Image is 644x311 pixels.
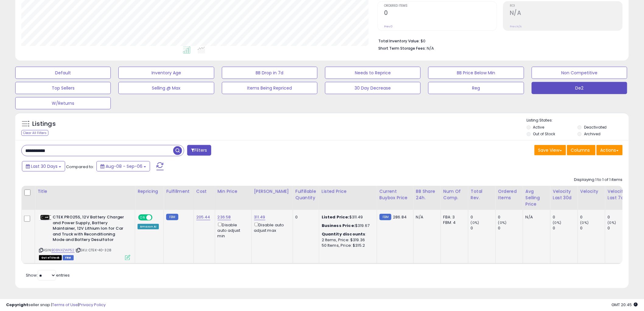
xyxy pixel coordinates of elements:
[380,214,391,220] small: FBM
[580,214,605,220] div: 0
[580,225,605,231] div: 0
[571,147,590,153] span: Columns
[443,188,466,201] div: Num of Comp.
[612,302,638,308] span: 2025-10-7 20:45 GMT
[471,214,495,220] div: 0
[254,221,288,233] div: Disable auto adjust max
[322,223,372,228] div: $319.67
[574,177,623,183] div: Displaying 1 to 1 of 1 items
[526,214,546,220] div: N/A
[32,120,56,128] h5: Listings
[22,161,65,171] button: Last 30 Days
[96,161,150,171] button: Aug-08 - Sep-06
[218,188,249,195] div: Min Price
[15,67,111,79] button: Default
[52,302,78,308] a: Terms of Use
[15,82,111,94] button: Top Sellers
[254,214,265,220] a: 311.49
[118,82,214,94] button: Selling @ Max
[608,225,632,231] div: 0
[26,272,70,278] span: Show: entries
[37,188,132,195] div: Title
[322,188,374,195] div: Listed Price
[471,225,495,231] div: 0
[322,237,372,243] div: 2 Items, Price: $319.36
[6,302,106,308] div: seller snap | |
[6,302,28,308] strong: Copyright
[608,188,630,201] div: Velocity Last 7d
[608,214,632,220] div: 0
[15,97,111,109] button: W/Returns
[584,131,600,136] label: Archived
[427,45,434,51] span: N/A
[325,67,421,79] button: Needs to Reprice
[510,4,622,8] span: ROI
[384,9,497,18] h2: 0
[322,214,349,220] b: Listed Price:
[443,220,464,225] div: FBM: 4
[527,118,629,123] p: Listing States:
[533,125,544,130] label: Active
[553,220,562,225] small: (0%)
[608,220,616,225] small: (0%)
[166,214,178,220] small: FBM
[580,220,589,225] small: (0%)
[79,302,106,308] a: Privacy Policy
[567,145,596,155] button: Columns
[222,67,317,79] button: BB Drop in 7d
[66,164,94,170] span: Compared to:
[498,188,520,201] div: Ordered Items
[416,214,436,220] div: N/A
[218,214,231,220] a: 236.58
[584,125,607,130] label: Deactivated
[187,145,211,156] button: Filters
[378,46,426,51] b: Short Term Storage Fees:
[471,188,493,201] div: Total Rev.
[254,188,290,195] div: [PERSON_NAME]
[428,82,524,94] button: Reg
[322,223,355,228] b: Business Price:
[532,82,627,94] button: De2
[222,82,317,94] button: Items Being Repriced
[196,214,210,220] a: 205.44
[138,188,161,195] div: Repricing
[106,163,142,169] span: Aug-08 - Sep-06
[322,214,372,220] div: $311.49
[526,188,548,207] div: Avg Selling Price
[378,38,420,44] b: Total Inventory Value:
[21,130,48,136] div: Clear All Filters
[498,214,523,220] div: 0
[533,131,555,136] label: Out of Stock
[393,214,407,220] span: 286.84
[322,231,372,237] div: :
[498,225,523,231] div: 0
[39,214,130,260] div: ASIN:
[384,25,393,28] small: Prev: 0
[384,4,497,8] span: Ordered Items
[510,9,622,18] h2: N/A
[51,248,75,253] a: B08NXZWP52
[553,188,575,201] div: Velocity Last 30d
[553,214,578,220] div: 0
[322,243,372,248] div: 50 Items, Price: $315.2
[428,67,524,79] button: BB Price Below Min
[534,145,566,155] button: Save View
[75,248,111,253] span: | SKU: CTEK-40-328
[471,220,479,225] small: (0%)
[152,215,161,220] span: OFF
[139,215,146,220] span: ON
[443,214,464,220] div: FBA: 3
[39,255,62,260] span: All listings that are currently out of stock and unavailable for purchase on Amazon
[63,255,74,260] span: FBM
[378,37,618,44] li: $0
[296,188,317,201] div: Fulfillable Quantity
[580,188,603,195] div: Velocity
[39,214,51,221] img: 31ze+YDY8-L._SL40_.jpg
[322,231,366,237] b: Quantity discounts
[553,225,578,231] div: 0
[118,67,214,79] button: Inventory Age
[31,163,58,169] span: Last 30 Days
[218,221,247,239] div: Disable auto adjust min
[498,220,507,225] small: (0%)
[532,67,627,79] button: Non Competitive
